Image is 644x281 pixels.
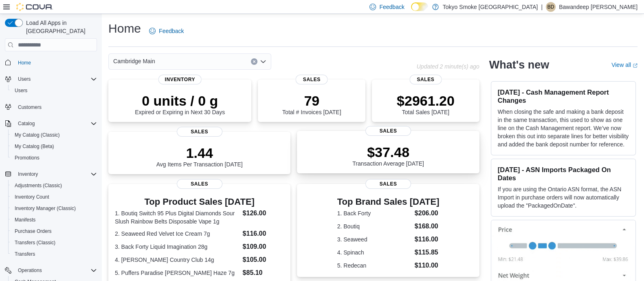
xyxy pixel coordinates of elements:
[15,119,38,128] button: Catalog
[8,129,100,141] button: My Catalog (Classic)
[11,238,97,248] span: Transfers (Classic)
[2,168,100,180] button: Inventory
[337,222,411,230] dt: 2. Boutiq
[18,171,38,177] span: Inventory
[8,203,100,214] button: Inventory Manager (Classic)
[243,268,284,278] dd: $85.10
[11,249,38,259] a: Transfers
[15,74,34,84] button: Users
[115,230,240,238] dt: 2. Seaweed Red Velvet Ice Cream 7g
[18,76,31,82] span: Users
[11,226,97,236] span: Purchase Orders
[397,93,455,115] div: Total Sales [DATE]
[15,266,45,275] button: Operations
[11,249,97,259] span: Transfers
[498,185,629,210] p: If you are using the Ontario ASN format, the ASN Import in purchase orders will now automatically...
[337,248,411,257] dt: 4. Spinach
[2,73,100,85] button: Users
[8,237,100,248] button: Transfers (Classic)
[251,58,257,65] button: Clear input
[2,118,100,129] button: Catalog
[411,11,411,11] span: Dark Mode
[337,261,411,270] dt: 5. Redecan
[108,20,141,37] h1: Home
[15,251,35,257] span: Transfers
[415,261,440,270] dd: $110.00
[11,130,97,140] span: My Catalog (Classic)
[135,93,225,109] p: 0 units / 0 g
[2,101,100,113] button: Customers
[11,181,97,190] span: Adjustments (Classic)
[282,93,341,115] div: Total # Invoices [DATE]
[15,155,40,161] span: Promotions
[8,214,100,226] button: Manifests
[8,85,100,96] button: Users
[11,192,53,202] a: Inventory Count
[8,152,100,164] button: Promotions
[296,75,328,84] span: Sales
[177,179,222,189] span: Sales
[337,197,440,207] h3: Top Brand Sales [DATE]
[417,63,479,70] p: Updated 2 minute(s) ago
[611,62,637,68] a: View allExternal link
[18,104,42,111] span: Customers
[15,74,97,84] span: Users
[260,58,266,65] button: Open list of options
[2,56,100,68] button: Home
[156,145,243,161] p: 1.44
[11,204,97,213] span: Inventory Manager (Classic)
[15,58,34,68] a: Home
[415,208,440,218] dd: $206.00
[489,58,549,71] h2: What's new
[15,169,97,179] span: Inventory
[8,248,100,260] button: Transfers
[177,127,222,137] span: Sales
[11,142,97,151] span: My Catalog (Beta)
[11,226,55,236] a: Purchase Orders
[15,57,97,67] span: Home
[2,265,100,276] button: Operations
[15,182,62,189] span: Adjustments (Classic)
[135,93,225,115] div: Expired or Expiring in Next 30 Days
[8,141,100,152] button: My Catalog (Beta)
[243,242,284,252] dd: $109.00
[415,221,440,231] dd: $168.00
[243,208,284,218] dd: $126.00
[11,86,97,95] span: Users
[11,204,79,213] a: Inventory Manager (Classic)
[498,108,629,148] p: When closing the safe and making a bank deposit in the same transaction, this used to show as one...
[159,27,184,35] span: Feedback
[15,119,97,128] span: Catalog
[115,197,284,207] h3: Top Product Sales [DATE]
[415,248,440,257] dd: $115.85
[15,266,97,275] span: Operations
[11,215,39,225] a: Manifests
[15,228,52,235] span: Purchase Orders
[633,63,637,68] svg: External link
[11,153,97,163] span: Promotions
[15,205,76,212] span: Inventory Manager (Classic)
[113,56,155,66] span: Cambridge Main
[15,217,35,223] span: Manifests
[15,102,97,112] span: Customers
[365,179,411,189] span: Sales
[337,209,411,217] dt: 1. Back Forty
[379,3,404,11] span: Feedback
[11,153,43,163] a: Promotions
[365,126,411,136] span: Sales
[415,235,440,244] dd: $116.00
[282,93,341,109] p: 79
[559,2,637,12] p: Bawandeep [PERSON_NAME]
[115,256,240,264] dt: 4. [PERSON_NAME] Country Club 14g
[498,166,629,182] h3: [DATE] - ASN Imports Packaged On Dates
[15,132,60,138] span: My Catalog (Classic)
[352,144,424,160] p: $37.48
[11,238,59,248] a: Transfers (Classic)
[352,144,424,167] div: Transaction Average [DATE]
[397,93,455,109] p: $2961.20
[18,267,42,274] span: Operations
[337,235,411,243] dt: 3. Seaweed
[18,60,31,66] span: Home
[8,226,100,237] button: Purchase Orders
[11,181,65,190] a: Adjustments (Classic)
